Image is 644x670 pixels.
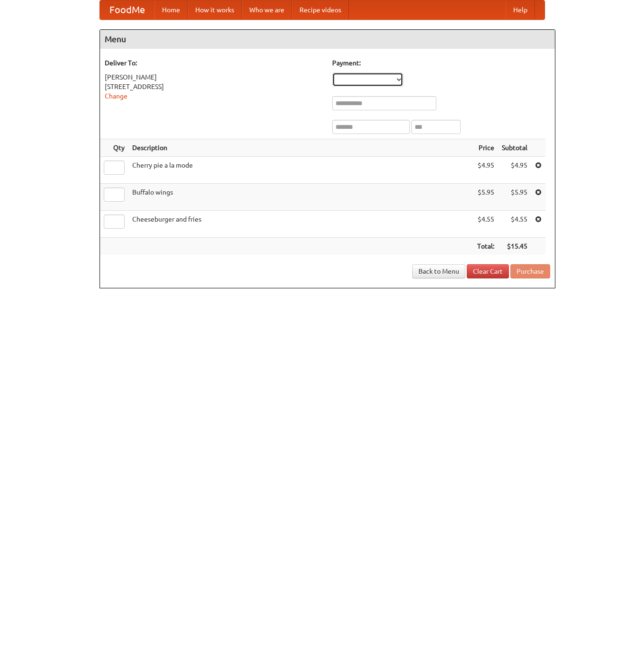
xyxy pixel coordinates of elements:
[105,72,323,82] div: [PERSON_NAME]
[105,92,127,100] a: Change
[498,238,531,255] th: $15.45
[473,157,498,184] td: $4.95
[510,264,550,278] button: Purchase
[473,211,498,238] td: $4.55
[100,30,555,49] h4: Menu
[154,0,188,19] a: Home
[128,157,473,184] td: Cherry pie a la mode
[498,184,531,211] td: $5.95
[498,157,531,184] td: $4.95
[100,0,154,19] a: FoodMe
[473,238,498,255] th: Total:
[128,139,473,157] th: Description
[188,0,242,19] a: How it works
[100,139,128,157] th: Qty
[473,139,498,157] th: Price
[242,0,292,19] a: Who we are
[105,58,323,68] h5: Deliver To:
[473,184,498,211] td: $5.95
[332,58,550,68] h5: Payment:
[128,184,473,211] td: Buffalo wings
[498,139,531,157] th: Subtotal
[105,82,323,91] div: [STREET_ADDRESS]
[467,264,509,278] a: Clear Cart
[498,211,531,238] td: $4.55
[128,211,473,238] td: Cheeseburger and fries
[412,264,465,278] a: Back to Menu
[292,0,349,19] a: Recipe videos
[506,0,535,19] a: Help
